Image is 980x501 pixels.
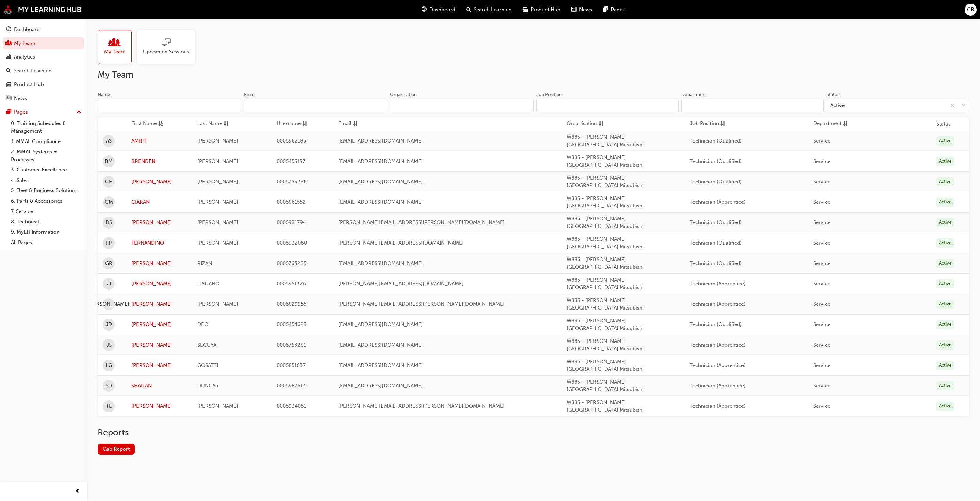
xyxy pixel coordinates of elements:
a: [PERSON_NAME] [131,280,187,288]
a: 5. Fleet & Business Solutions [8,185,84,196]
div: Active [936,381,954,390]
span: DS [105,219,112,227]
span: Product Hub [530,6,560,14]
button: Organisationsorting-icon [567,120,604,128]
a: FERNANDINO [131,239,187,247]
img: mmal [3,5,82,14]
span: AS [106,137,112,145]
div: Active [936,340,954,350]
th: Status [936,120,951,128]
span: Technician (Qualified) [690,179,742,185]
div: Email [244,91,256,98]
a: [PERSON_NAME] [131,219,187,227]
span: news-icon [6,96,11,102]
span: 0005763285 [277,260,306,266]
span: sorting-icon [302,120,307,128]
span: ITALIANO [197,281,219,287]
span: CB [967,6,974,14]
h2: My Team [98,69,969,80]
span: Search Learning [474,6,512,14]
span: [EMAIL_ADDRESS][DOMAIN_NAME] [338,321,423,328]
a: Gap Report [98,444,135,455]
button: First Nameasc-icon [131,120,169,128]
span: Service [813,199,830,205]
span: W885 - [PERSON_NAME][GEOGRAPHIC_DATA] Mitsubishi [567,277,644,291]
span: news-icon [571,5,576,14]
span: SECUYA [197,342,216,348]
span: search-icon [6,68,11,74]
div: Job Position [536,91,562,98]
span: W885 - [PERSON_NAME][GEOGRAPHIC_DATA] Mitsubishi [567,379,644,393]
span: Technician (Apprentice) [690,199,746,205]
span: CH [105,178,113,186]
span: 0005987614 [277,383,306,389]
button: Departmentsorting-icon [813,120,851,128]
a: 2. MMAL Systems & Processes [8,147,84,165]
span: car-icon [6,82,11,88]
div: Active [936,238,954,248]
a: [PERSON_NAME] [131,260,187,267]
a: Dashboard [3,23,84,36]
span: Dashboard [429,6,455,14]
a: My Team [3,37,84,50]
span: 0005962185 [277,138,306,144]
span: First Name [131,120,157,128]
input: Department [681,99,824,112]
span: 0005932060 [277,240,307,246]
span: Service [813,219,830,226]
span: sessionType_ONLINE_URL-icon [162,38,170,48]
a: 7. Service [8,206,84,217]
button: Pages [3,106,84,118]
span: Pages [611,6,625,14]
a: CIARAN [131,198,187,206]
div: Active [936,279,954,288]
span: GOSATTI [197,362,218,368]
span: 0005763281 [277,342,306,348]
div: Active [936,259,954,268]
span: [EMAIL_ADDRESS][DOMAIN_NAME] [338,342,423,348]
a: Product Hub [3,78,84,91]
div: Dashboard [14,26,40,33]
a: My Team [98,30,137,64]
span: Service [813,321,830,328]
div: Active [936,320,954,329]
span: 0005951326 [277,281,306,287]
span: W885 - [PERSON_NAME][GEOGRAPHIC_DATA] Mitsubishi [567,318,644,332]
span: 0005829955 [277,301,306,307]
span: W885 - [PERSON_NAME][GEOGRAPHIC_DATA] Mitsubishi [567,175,644,189]
span: sorting-icon [599,120,604,128]
span: TL [106,402,112,410]
span: car-icon [523,5,528,14]
span: Technician (Qualified) [690,260,742,266]
input: Organisation [390,99,534,112]
span: 0005934051 [277,403,306,409]
div: Department [681,91,707,98]
div: Status [827,91,839,98]
span: Technician (Apprentice) [690,301,746,307]
span: W885 - [PERSON_NAME][GEOGRAPHIC_DATA] Mitsubishi [567,154,644,168]
span: 0005455137 [277,158,305,164]
span: BM [105,157,113,165]
div: Organisation [390,91,417,98]
span: Technician (Qualified) [690,158,742,164]
span: pages-icon [603,5,608,14]
a: Analytics [3,51,84,63]
button: Last Namesorting-icon [197,120,235,128]
span: W885 - [PERSON_NAME][GEOGRAPHIC_DATA] Mitsubishi [567,297,644,311]
span: CM [105,198,113,206]
span: search-icon [466,5,471,14]
span: [EMAIL_ADDRESS][DOMAIN_NAME] [338,383,423,389]
a: [PERSON_NAME] [131,341,187,349]
span: W885 - [PERSON_NAME][GEOGRAPHIC_DATA] Mitsubishi [567,358,644,372]
span: people-icon [6,40,11,47]
a: 4. Sales [8,175,84,186]
a: [PERSON_NAME] [131,402,187,410]
span: guage-icon [422,5,427,14]
span: Service [813,158,830,164]
a: car-iconProduct Hub [517,3,566,17]
span: News [579,6,592,14]
span: Service [813,342,830,348]
a: guage-iconDashboard [416,3,461,17]
span: prev-icon [75,487,80,496]
span: Technician (Apprentice) [690,383,746,389]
